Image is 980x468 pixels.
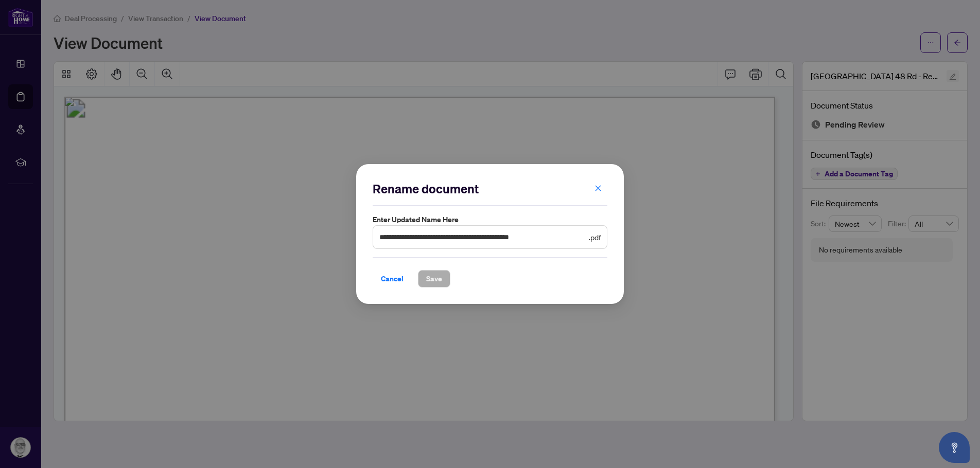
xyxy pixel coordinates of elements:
button: Open asap [939,432,970,463]
span: .pdf [589,231,601,243]
button: Save [418,270,450,287]
h2: Rename document [373,181,607,197]
label: Enter updated name here [373,214,607,225]
span: Cancel [381,271,404,287]
span: close [594,185,602,192]
button: Cancel [373,270,412,287]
